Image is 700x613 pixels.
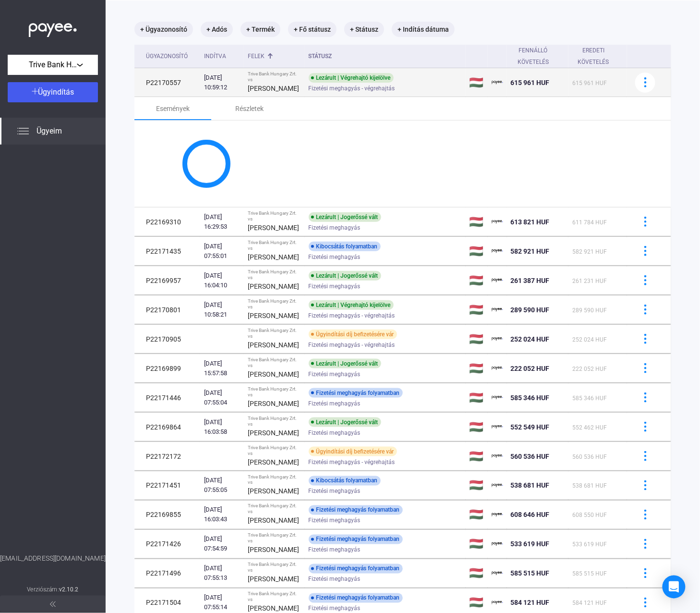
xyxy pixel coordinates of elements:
div: [DATE] 16:03:58 [204,417,240,437]
span: 613 821 HUF [511,218,550,226]
span: Fizetési meghagyás [309,368,361,380]
mat-chip: + Adós [201,22,233,37]
span: 608 646 HUF [511,511,550,519]
td: P22171446 [134,383,200,412]
div: Felek [248,50,301,62]
span: 584 121 HUF [572,600,607,607]
img: more-blue [640,392,651,403]
img: plus-white.svg [32,88,38,95]
img: more-blue [640,480,651,490]
span: 582 921 HUF [572,248,607,255]
img: payee-logo [492,421,503,433]
div: [DATE] 07:55:04 [204,388,240,407]
strong: [PERSON_NAME] [248,253,299,261]
span: Fizetési meghagyás [309,222,361,233]
button: more-blue [635,300,655,320]
img: payee-logo [492,275,503,286]
div: Eredeti követelés [572,45,615,68]
img: payee-logo [492,304,503,316]
strong: v2.10.2 [59,587,79,593]
span: Fizetési meghagyás - végrehajtás [309,83,395,94]
img: payee-logo [492,568,503,579]
span: 585 346 HUF [572,395,607,402]
td: P22169957 [134,266,200,295]
span: Fizetési meghagyás [309,486,361,497]
div: Fennálló követelés [511,45,556,68]
button: more-blue [635,534,655,554]
img: payee-logo [492,363,503,374]
img: more-blue [640,77,651,87]
button: more-blue [635,564,655,584]
strong: [PERSON_NAME] [248,370,299,378]
img: payee-logo [492,77,503,88]
td: 🇭🇺 [466,68,488,97]
div: Trive Bank Hungary Zrt. vs [248,591,301,603]
strong: [PERSON_NAME] [248,488,299,495]
button: Ügyindítás [8,82,98,102]
div: Fizetési meghagyás folyamatban [309,388,403,398]
span: 615 961 HUF [572,80,607,86]
th: Státusz [305,45,466,68]
span: 582 921 HUF [511,247,550,255]
div: Ügyazonosító [146,50,196,62]
img: payee-logo [492,392,503,404]
strong: [PERSON_NAME] [248,312,299,319]
div: Lezárult | Végrehajtó kijelölve [309,73,394,83]
td: 🇭🇺 [466,266,488,295]
img: more-blue [640,217,651,227]
span: 252 024 HUF [511,335,550,343]
div: Lezárult | Jogerőssé vált [309,271,381,281]
span: Fizetési meghagyás [309,251,361,263]
strong: [PERSON_NAME] [248,341,299,349]
img: payee-logo [492,333,503,345]
mat-chip: + Fő státusz [288,22,337,37]
strong: [PERSON_NAME] [248,576,299,583]
span: 552 549 HUF [511,423,550,431]
img: more-blue [640,451,651,461]
span: Ügyindítás [38,87,74,97]
div: Lezárult | Jogerőssé vált [309,359,381,368]
span: Fizetési meghagyás - végrehajtás [309,456,395,468]
span: Fizetési meghagyás [309,427,361,439]
div: Ügyindítási díj befizetésére vár [309,330,397,339]
td: P22171426 [134,530,200,559]
div: Trive Bank Hungary Zrt. vs [248,503,301,515]
div: Lezárult | Jogerőssé vált [309,417,381,427]
span: 585 346 HUF [511,394,550,402]
span: Fizetési meghagyás [309,574,361,585]
div: Trive Bank Hungary Zrt. vs [248,445,301,456]
td: P22171435 [134,237,200,266]
div: [DATE] 16:04:10 [204,271,240,290]
div: Trive Bank Hungary Zrt. vs [248,533,301,544]
button: more-blue [635,241,655,261]
td: 🇭🇺 [466,530,488,559]
div: Trive Bank Hungary Zrt. vs [248,71,301,83]
span: 552 462 HUF [572,424,607,431]
td: P22170557 [134,68,200,97]
div: Trive Bank Hungary Zrt. vs [248,240,301,251]
button: more-blue [635,446,655,466]
div: Trive Bank Hungary Zrt. vs [248,269,301,281]
div: [DATE] 10:58:21 [204,300,240,319]
img: more-blue [640,246,651,256]
td: P22170801 [134,295,200,324]
span: 615 961 HUF [511,79,550,86]
strong: [PERSON_NAME] [248,458,299,466]
div: Indítva [204,50,240,62]
span: Ügyeim [36,125,62,137]
div: Részletek [236,103,264,114]
img: payee-logo [492,216,503,228]
span: 560 536 HUF [511,453,550,460]
img: more-blue [640,363,651,373]
button: more-blue [635,505,655,525]
td: P22171496 [134,559,200,588]
div: Ügyindítási díj befizetésére vár [309,447,397,456]
mat-chip: + Státusz [344,22,384,37]
img: more-blue [640,305,651,315]
span: 222 052 HUF [572,366,607,372]
div: [DATE] 10:59:12 [204,73,240,92]
span: Fizetési meghagyás [309,281,361,292]
td: P22170905 [134,325,200,354]
div: [DATE] 07:55:13 [204,564,240,583]
img: payee-logo [492,509,503,521]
